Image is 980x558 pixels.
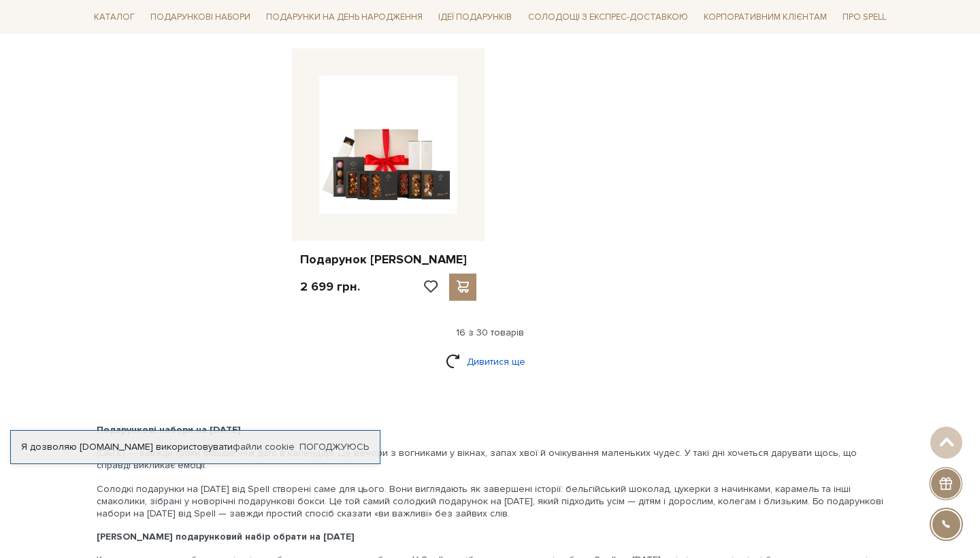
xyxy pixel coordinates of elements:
[145,7,256,28] a: Подарункові набори
[837,7,892,28] a: Про Spell
[11,441,380,453] div: Я дозволяю [DOMAIN_NAME] використовувати
[523,5,693,29] a: Солодощі з експрес-доставкою
[300,279,360,295] p: 2 699 грн.
[261,7,428,28] a: Подарунки на День народження
[300,252,476,267] a: Подарунок [PERSON_NAME]
[233,441,295,453] a: файли cookie
[97,483,883,521] p: Солодкі подарунки на [DATE] від Spell створені саме для цього. Вони виглядають як завершені істор...
[88,7,140,28] a: Каталог
[433,7,517,28] a: Ідеї подарунків
[97,447,883,472] p: [DATE] — завжди трохи більше, ніж дата в календарі. Це вечори з вогниками у вікнах, запах хвої й ...
[446,350,534,374] a: Дивитися ще
[97,531,355,542] b: [PERSON_NAME] подарунковий набір обрати на [DATE]
[97,424,241,436] b: Подарункові набори на [DATE]
[299,441,369,453] a: Погоджуюсь
[698,7,832,28] a: Корпоративним клієнтам
[83,327,897,339] div: 16 з 30 товарів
